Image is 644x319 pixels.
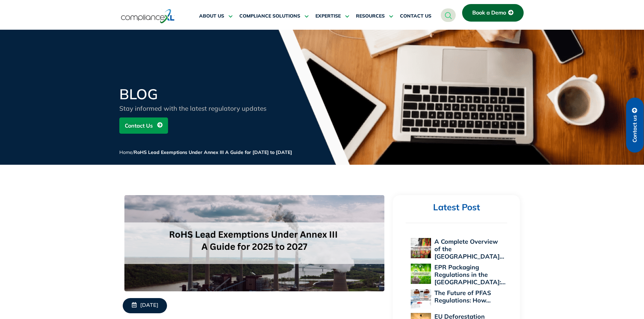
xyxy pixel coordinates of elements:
[406,202,507,213] h2: Latest Post
[125,119,153,132] span: Contact Us
[315,8,349,24] a: EXPERTISE
[119,149,133,155] a: Home
[400,13,431,19] span: CONTACT US
[411,289,431,310] img: The Future of PFAS Regulations: How 2025 Will Reshape Global Supply Chains
[121,8,175,24] img: logo-one.svg
[123,298,167,313] a: [DATE]
[472,10,506,16] span: Book a Demo
[411,264,431,284] img: EPR Packaging Regulations in the US: A 2025 Compliance Perspective
[434,289,491,304] a: The Future of PFAS Regulations: How…
[134,149,292,155] span: RoHS Lead Exemptions Under Annex III A Guide for [DATE] to [DATE]
[119,149,292,155] span: /
[119,117,168,134] a: Contact Us
[356,8,393,24] a: RESOURCES
[400,8,431,24] a: CONTACT US
[356,13,385,19] span: RESOURCES
[239,13,300,19] span: COMPLIANCE SOLUTIONS
[411,238,431,258] img: A Complete Overview of the EU Personal Protective Equipment Regulation 2016/425
[199,8,233,24] a: ABOUT US
[140,302,158,309] span: [DATE]
[119,87,282,101] h2: BLOG
[626,98,644,153] a: Contact us
[441,8,456,22] a: navsearch-button
[124,195,384,291] img: RoHS Lead Exemptions Under Annex III A Guide for 2025 to 2027
[199,13,224,19] span: ABOUT US
[315,13,341,19] span: EXPERTISE
[119,104,266,112] span: Stay informed with the latest regulatory updates
[632,115,638,142] span: Contact us
[434,263,505,286] a: EPR Packaging Regulations in the [GEOGRAPHIC_DATA]:…
[434,238,504,260] a: A Complete Overview of the [GEOGRAPHIC_DATA]…
[462,4,524,22] a: Book a Demo
[239,8,309,24] a: COMPLIANCE SOLUTIONS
